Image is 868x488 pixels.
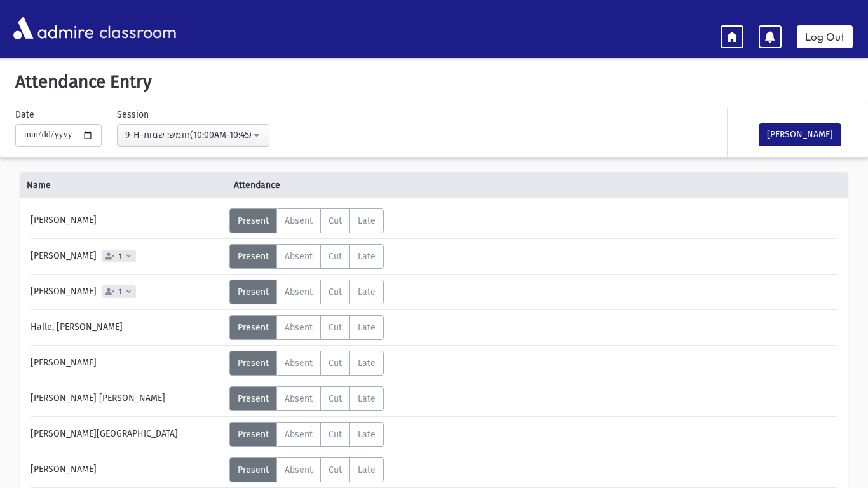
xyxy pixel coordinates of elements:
div: [PERSON_NAME] [24,351,229,376]
span: 1 [116,252,125,261]
h5: Attendance Entry [10,71,858,93]
div: [PERSON_NAME][GEOGRAPHIC_DATA] [24,422,229,447]
span: Absent [285,464,313,475]
span: Cut [329,251,342,262]
span: Late [358,429,376,440]
span: Absent [285,393,313,404]
div: [PERSON_NAME] [24,457,229,482]
span: Cut [329,393,342,404]
div: [PERSON_NAME] [PERSON_NAME] [24,386,229,411]
span: Cut [329,464,342,475]
span: Present [238,215,269,226]
div: AttTypes [229,315,384,340]
div: AttTypes [229,280,384,304]
span: Cut [329,215,342,226]
span: Cut [329,287,342,297]
button: [PERSON_NAME] [759,123,841,146]
span: Present [238,429,269,440]
img: AdmirePro [10,13,97,43]
span: Absent [285,251,313,262]
span: Late [358,393,376,404]
div: [PERSON_NAME] [24,280,229,304]
label: Date [15,108,34,121]
div: AttTypes [229,244,384,269]
span: Absent [285,322,313,333]
div: AttTypes [229,351,384,376]
span: Cut [329,322,342,333]
span: Attendance [227,179,435,192]
span: Late [358,287,376,297]
span: Present [238,393,269,404]
span: Absent [285,429,313,440]
span: Late [358,251,376,262]
a: Log Out [797,25,853,48]
span: Late [358,215,376,226]
div: [PERSON_NAME] [24,208,229,233]
span: Present [238,464,269,475]
span: Cut [329,358,342,369]
span: Absent [285,215,313,226]
span: Absent [285,287,313,297]
span: Present [238,251,269,262]
button: 9-H-חומש: שמות(10:00AM-10:45AM) [117,124,269,147]
span: Present [238,358,269,369]
div: [PERSON_NAME] [24,244,229,269]
div: AttTypes [229,208,384,233]
span: Late [358,322,376,333]
span: classroom [97,11,177,45]
span: Late [358,358,376,369]
span: Present [238,287,269,297]
div: AttTypes [229,422,384,447]
div: AttTypes [229,457,384,482]
span: Cut [329,429,342,440]
span: Absent [285,358,313,369]
div: AttTypes [229,386,384,411]
span: Name [20,179,227,192]
label: Session [117,108,149,121]
span: Present [238,322,269,333]
div: 9-H-חומש: שמות(10:00AM-10:45AM) [125,128,251,142]
div: Halle, [PERSON_NAME] [24,315,229,340]
span: 1 [116,288,125,296]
